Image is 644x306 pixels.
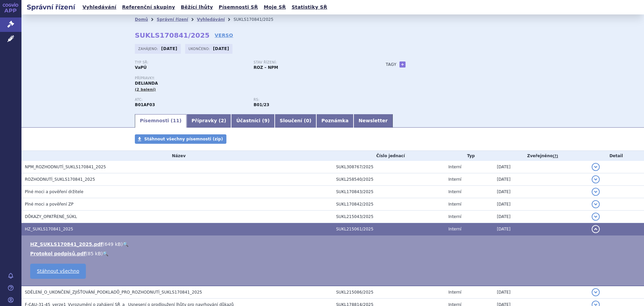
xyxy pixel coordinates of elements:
p: RS: [254,98,366,102]
a: 🔍 [103,251,108,256]
a: Přípravky (2) [186,114,231,128]
td: [DATE] [493,186,588,198]
span: 9 [264,118,268,123]
a: Stáhnout všechny písemnosti (zip) [135,134,226,144]
a: Poznámka [316,114,354,128]
a: 🔍 [123,242,128,247]
td: SUKL215061/2025 [333,223,445,235]
span: Stáhnout všechny písemnosti (zip) [144,137,223,141]
td: SUKL215043/2025 [333,211,445,223]
strong: SUKLS170841/2025 [135,31,210,39]
th: Název [21,151,333,161]
button: detail [592,213,600,221]
strong: [DATE] [161,46,177,51]
td: [DATE] [493,211,588,223]
span: Plné moci a pověření ZP [25,202,73,207]
span: Zahájeno: [138,46,159,51]
a: Písemnosti SŘ [217,3,260,12]
span: Interní [448,227,462,231]
span: SDĚLENÍ_O_UKONČENÍ_ZJIŠŤOVÁNÍ_PODKLADŮ_PRO_ROZHODNUTÍ_SUKLS170841_2025 [25,290,202,295]
td: SUKL308767/2025 [333,161,445,173]
span: 649 kB [105,242,121,247]
span: DELIANDA [135,81,158,86]
th: Detail [588,151,644,161]
td: [DATE] [493,161,588,173]
strong: VaPÚ [135,65,147,70]
span: ROZHODNUTÍ_SUKLS170841_2025 [25,177,95,182]
a: + [399,61,406,68]
td: SUKL170842/2025 [333,198,445,211]
a: Správní řízení [157,17,188,22]
a: Statistiky SŘ [289,3,329,12]
span: HZ_SUKLS170841_2025 [25,227,73,231]
button: detail [592,163,600,171]
button: detail [592,188,600,196]
h2: Správní řízení [21,2,80,12]
button: detail [592,288,600,296]
button: detail [592,200,600,208]
span: (2 balení) [135,87,156,92]
td: SUKL258540/2025 [333,173,445,186]
button: detail [592,225,600,233]
td: [DATE] [493,286,588,299]
a: Domů [135,17,148,22]
span: 85 kB [88,251,101,256]
span: Interní [448,290,462,295]
h3: Tagy [386,60,396,69]
a: Vyhledávání [80,3,118,12]
span: DŮKAZY_OPATŘENÉ_SÚKL [25,214,77,219]
td: SUKL215086/2025 [333,286,445,299]
a: Běžící lhůty [179,3,215,12]
li: ( ) [30,241,637,248]
strong: gatrany a xabany vyšší síly [254,102,269,107]
td: [DATE] [493,198,588,211]
td: SUKL170843/2025 [333,186,445,198]
span: Interní [448,177,462,182]
span: Plné moci a pověření držitele [25,189,84,194]
th: Zveřejněno [493,151,588,161]
a: Vyhledávání [197,17,225,22]
p: Přípravky: [135,76,372,80]
td: [DATE] [493,223,588,235]
strong: [DATE] [213,46,229,51]
span: 0 [306,118,309,123]
li: ( ) [30,250,637,257]
p: Stav řízení: [254,60,366,64]
a: Referenční skupiny [120,3,177,12]
strong: EDOXABAN [135,102,155,107]
span: Interní [448,189,462,194]
abbr: (?) [553,154,558,159]
strong: ROZ – NPM [254,65,278,70]
span: NPM_ROZHODNUTÍ_SUKLS170841_2025 [25,165,106,169]
a: Účastníci (9) [231,114,274,128]
a: Newsletter [354,114,393,128]
span: Ukončeno: [189,46,211,51]
th: Číslo jednací [333,151,445,161]
p: Typ SŘ: [135,60,247,64]
li: SUKLS170841/2025 [233,14,282,25]
a: Moje SŘ [262,3,288,12]
span: 11 [173,118,179,123]
a: VERSO [215,32,233,39]
th: Typ [445,151,494,161]
button: detail [592,175,600,183]
span: 2 [221,118,224,123]
span: Interní [448,202,462,207]
td: [DATE] [493,173,588,186]
a: Protokol podpisů.pdf [30,251,86,256]
a: Sloučení (0) [275,114,316,128]
span: Interní [448,214,462,219]
span: Interní [448,165,462,169]
p: ATC: [135,98,247,102]
a: Písemnosti (11) [135,114,186,128]
a: HZ_SUKLS170841_2025.pdf [30,242,103,247]
a: Stáhnout všechno [30,264,86,279]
